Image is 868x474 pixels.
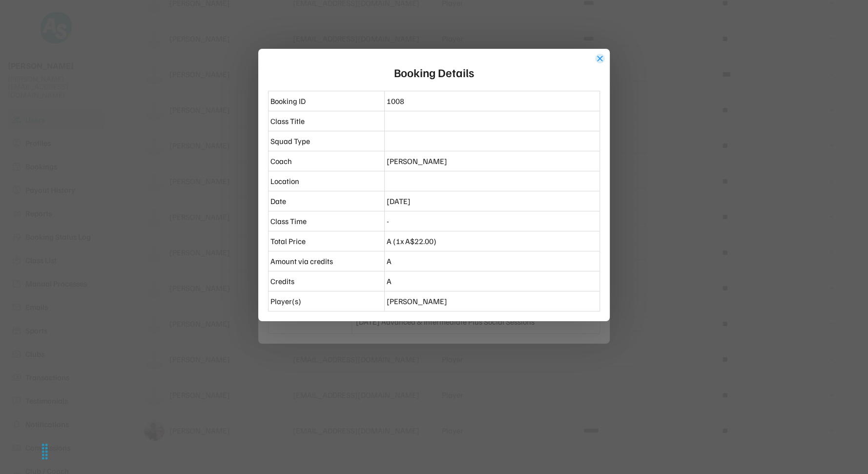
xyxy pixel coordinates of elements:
div: Booking ID [270,95,382,107]
div: Amount via credits [270,255,382,267]
div: [PERSON_NAME] [387,155,598,167]
div: A [387,275,598,287]
div: A [387,255,598,267]
div: Squad Type [270,135,382,147]
div: A (1x A$22.00) [387,235,598,247]
div: Location [270,175,382,187]
div: Class Time [270,215,382,227]
div: Date [270,195,382,207]
div: Total Price [270,235,382,247]
div: Coach [270,155,382,167]
div: Player(s) [270,295,382,307]
button: close [595,54,605,63]
div: 1008 [387,95,598,107]
div: Booking Details [394,63,474,81]
div: [DATE] [387,195,598,207]
div: [PERSON_NAME] [387,295,598,307]
div: Credits [270,275,382,287]
div: - [387,215,598,227]
div: Class Title [270,115,382,127]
